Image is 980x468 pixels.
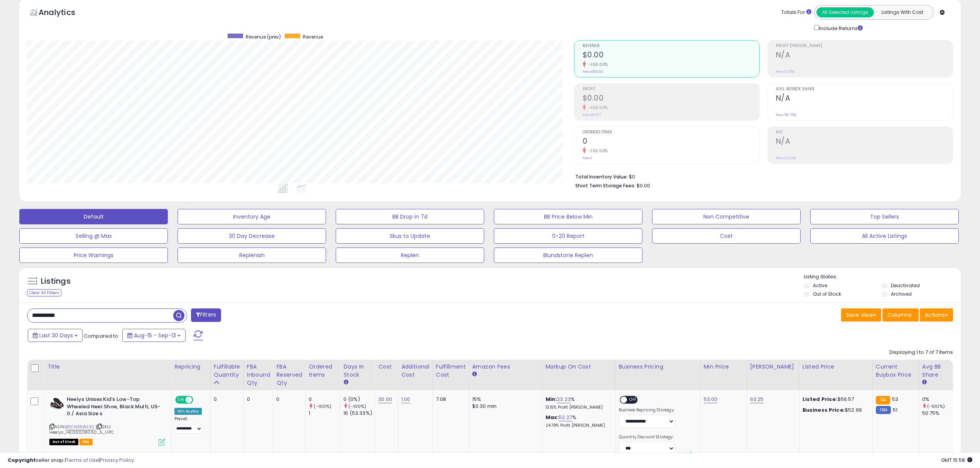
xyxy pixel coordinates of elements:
span: ROI [776,130,953,135]
button: All Selected Listings [816,7,874,17]
small: (-100%) [927,403,945,409]
h2: N/A [776,51,953,61]
span: 51 [893,406,897,414]
div: Ordered Items [309,363,337,379]
div: Markup on Cost [546,363,612,371]
label: Deactivated [891,282,920,289]
span: Aug-15 - Sep-13 [134,332,176,339]
div: 50.75% [922,410,953,417]
div: Win BuyBox [174,408,202,415]
label: Quantity Discount Strategy: [619,434,675,440]
span: OFF [627,397,639,403]
label: Business Repricing Strategy: [619,407,675,413]
div: 16 (53.33%) [343,410,375,417]
h2: N/A [776,137,953,147]
b: Total Inventory Value: [575,173,628,180]
a: 53.00 [704,396,718,403]
div: Additional Cost [401,363,429,379]
label: Archived [891,291,912,297]
div: 0 [247,396,267,403]
span: Ordered Items [583,130,759,135]
b: Heelys Unisex Kid's Low-Top Wheeled Heel Shoe, Black Multi, US-0 / Asia Size s [67,396,161,419]
button: Actions [920,308,953,322]
span: Last 30 Days [39,332,73,339]
small: -100.00% [586,148,608,154]
small: Avg BB Share. [922,379,927,386]
button: Blundstone Replen [494,247,642,263]
a: 23.23 [557,396,571,403]
button: Cost [652,228,801,244]
span: $0.00 [637,182,650,189]
div: $52.99 [803,407,867,414]
span: | SKU: Heelys_HE00028060_5_UPC [49,424,114,435]
small: -100.00% [586,105,608,111]
small: Prev: 13.15% [776,69,794,74]
div: % [546,414,610,428]
button: Aug-15 - Sep-13 [122,329,186,342]
button: Filters [191,308,221,322]
div: Title [47,363,168,371]
div: Include Returns [808,24,872,32]
small: -100.00% [586,62,608,67]
div: seller snap | | [8,457,134,464]
div: 0 [276,396,299,403]
b: Listed Price: [803,396,838,403]
div: Listed Price [803,363,869,371]
button: Replenish [177,247,326,263]
span: Compared to: [84,332,119,340]
div: Business Pricing [619,363,697,371]
div: ASIN: [49,396,165,444]
span: 2025-10-14 15:58 GMT [941,456,972,464]
h2: $0.00 [583,94,759,104]
button: BB Price Below Min [494,209,642,224]
span: OFF [192,397,204,403]
button: Skus to Update [336,228,484,244]
button: All Active Listings [810,228,959,244]
label: Active [813,282,827,289]
button: BB Drop in 7d [336,209,484,224]
a: Privacy Policy [100,456,134,464]
div: 0 (0%) [343,396,375,403]
label: Out of Stock [813,291,841,297]
span: FBA [79,439,93,445]
div: Days In Stock [343,363,372,379]
span: Columns [887,311,912,319]
button: Listings With Cost [874,7,931,17]
b: Min: [546,396,557,403]
div: $0.30 min [472,403,536,410]
h5: Analytics [39,7,90,20]
p: 13.15% Profit [PERSON_NAME] [546,405,610,410]
button: 30 Day Decrease [177,228,326,244]
small: Prev: 23.23% [776,156,796,160]
b: Max: [546,414,559,421]
div: Totals For [781,9,811,16]
div: Repricing [174,363,207,371]
h2: $0.00 [583,51,759,61]
div: Preset: [174,416,204,434]
span: Revenue (prev) [246,34,281,40]
div: 0 [214,396,238,403]
div: Fulfillable Quantity [214,363,240,379]
img: 41QTulBd+3L._SL40_.jpg [49,396,65,411]
small: Days In Stock. [343,379,348,386]
a: 1.00 [401,396,411,403]
h2: N/A [776,94,953,104]
button: Non Competitive [652,209,801,224]
button: Replen [336,247,484,263]
div: Min Price [704,363,743,371]
button: 0-20 Report [494,228,642,244]
button: Save View [841,308,881,322]
small: Amazon Fees. [472,371,477,378]
div: 1 [309,410,340,417]
strong: Copyright [8,456,36,464]
p: Listing States: [804,273,961,281]
div: Current Buybox Price [876,363,916,379]
a: Terms of Use [66,456,99,464]
small: Prev: 50.75% [776,113,796,117]
div: 7.08 [436,396,463,403]
h2: 0 [583,137,759,147]
span: ON [176,397,186,403]
span: Profit [583,87,759,91]
button: Top Sellers [810,209,959,224]
small: Prev: $53.00 [583,69,603,74]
